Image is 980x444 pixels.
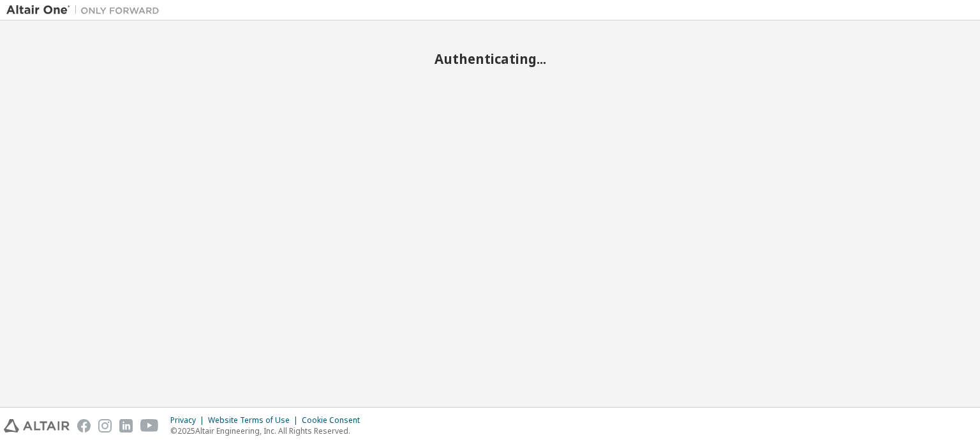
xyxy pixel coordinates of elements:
[170,415,208,425] div: Privacy
[6,50,974,67] h2: Authenticating...
[98,419,112,433] img: instagram.svg
[4,419,70,433] img: altair_logo.svg
[77,419,91,433] img: facebook.svg
[302,415,367,425] div: Cookie Consent
[140,419,159,433] img: youtube.svg
[119,419,133,433] img: linkedin.svg
[6,4,166,17] img: Altair One
[170,425,367,436] p: © 2025 Altair Engineering, Inc. All Rights Reserved.
[208,415,302,425] div: Website Terms of Use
